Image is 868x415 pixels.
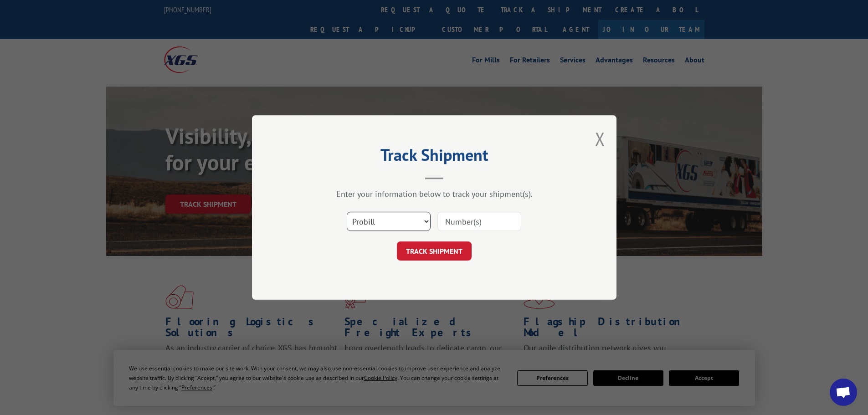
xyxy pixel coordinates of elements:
[595,127,605,151] button: Close modal
[830,379,857,406] div: Open chat
[298,189,571,199] div: Enter your information below to track your shipment(s).
[437,212,521,231] input: Number(s)
[298,149,571,166] h2: Track Shipment
[397,241,472,261] button: TRACK SHIPMENT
